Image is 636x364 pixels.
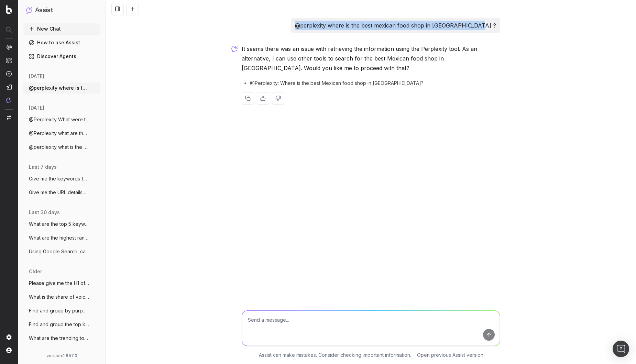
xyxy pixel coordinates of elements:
[29,73,44,80] span: [DATE]
[29,175,89,182] span: Give me the keywords for this URL: https
[7,115,11,120] img: Switch project
[6,334,12,340] img: Setting
[23,346,100,357] button: Please suggest me some keywords for 'Lea
[26,353,98,359] div: version: 1.657.0
[35,5,53,15] h1: Assist
[23,128,100,139] button: @Perplexity what are the trending keywor
[29,268,42,275] span: older
[259,352,411,359] p: Assist can make mistakes. Consider checking important information.
[29,248,89,255] span: Using Google Search, can you tell me wha
[23,278,100,289] button: Please give me the H1 of the firt 100 cr
[231,45,238,52] img: Botify assist logo
[29,307,89,314] span: Find and group by purpose the top keywor
[29,321,89,328] span: Find and group the top keywords for 'buy
[23,246,100,257] button: Using Google Search, can you tell me wha
[23,51,100,62] a: Discover Agents
[6,97,12,103] img: Assist
[26,7,32,13] img: Assist
[23,173,100,184] button: Give me the keywords for this URL: https
[295,21,496,30] p: @perplexity where is the best mexican food shop in [GEOGRAPHIC_DATA] ?
[29,280,89,287] span: Please give me the H1 of the firt 100 cr
[6,5,12,14] img: Botify logo
[6,84,12,90] img: Studio
[23,37,100,48] a: How to use Assist
[23,232,100,243] button: What are the highest ranked keywords for
[23,82,100,93] button: @perplexity where is the best mexican fo
[29,116,89,123] span: @Perplexity What were the results of the
[29,294,89,300] span: What is the share of voice for my websit
[26,5,98,15] button: Assist
[29,209,60,216] span: last 30 days
[613,341,629,357] div: Open Intercom Messenger
[29,349,89,355] span: Please suggest me some keywords for 'Lea
[23,142,100,153] button: @perplexity what is the best electric to
[29,189,89,196] span: Give me the URL details of [URL]
[23,333,100,344] button: What are the trending topics around Leag
[23,187,100,198] button: Give me the URL details of [URL]
[23,219,100,230] button: What are the top 5 keywords by search vo
[417,352,483,359] a: Open previous Assist version
[29,164,57,170] span: last 7 days
[29,104,44,111] span: [DATE]
[6,44,12,50] img: Analytics
[6,71,12,77] img: Activation
[23,305,100,316] button: Find and group by purpose the top keywor
[6,348,12,353] img: My account
[29,335,89,342] span: What are the trending topics around Leag
[23,291,100,302] button: What is the share of voice for my websit
[29,144,89,151] span: @perplexity what is the best electric to
[23,114,100,125] button: @Perplexity What were the results of the
[29,234,89,241] span: What are the highest ranked keywords for
[250,80,424,87] span: @Perplexity: Where is the best Mexican food shop in [GEOGRAPHIC_DATA]?
[23,23,100,34] button: New Chat
[29,221,89,228] span: What are the top 5 keywords by search vo
[242,44,500,73] p: It seems there was an issue with retrieving the information using the Perplexity tool. As an alte...
[6,57,12,63] img: Intelligence
[23,319,100,330] button: Find and group the top keywords for 'buy
[29,130,89,137] span: @Perplexity what are the trending keywor
[29,85,89,91] span: @perplexity where is the best mexican fo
